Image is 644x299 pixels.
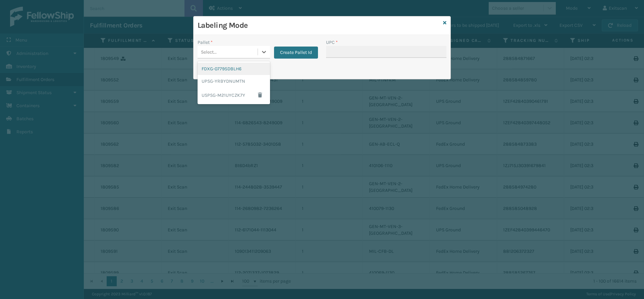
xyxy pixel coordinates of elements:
button: Create Pallet Id [274,47,318,59]
div: UPSG-YRBYDNUMTN [198,75,270,87]
div: Select... [201,49,217,56]
label: Pallet [198,39,213,46]
div: FDXG-07795DBLH6 [198,63,270,75]
div: USPSG-M21UYCZK7Y [198,87,270,103]
h3: Labeling Mode [198,20,440,30]
label: UPC [326,39,338,46]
